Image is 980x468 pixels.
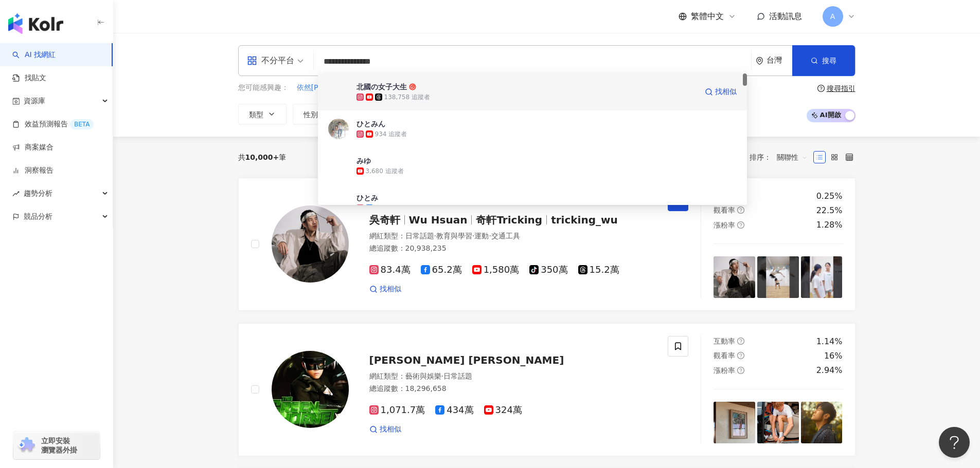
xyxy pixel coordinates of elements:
div: 台灣 [767,56,792,65]
span: 運動 [474,232,489,240]
div: 北國の女子大生 [357,82,407,92]
img: KOL Avatar [328,82,349,102]
span: question-circle [737,207,744,214]
span: rise [12,190,20,197]
span: · [489,232,491,240]
span: 漲粉率 [714,366,735,375]
span: 吳奇軒 [369,214,400,226]
span: 65.2萬 [421,265,462,275]
span: question-circle [737,367,744,374]
span: 1,071.7萬 [369,405,425,416]
img: KOL Avatar [328,156,349,176]
div: 2.94% [816,365,843,376]
img: post-image [714,256,755,298]
div: 23,929 追蹤者 [375,204,417,213]
span: 15.2萬 [578,265,619,275]
span: 趨勢分析 [24,182,52,205]
button: 類型 [238,104,287,124]
div: 934 追蹤者 [375,130,407,139]
span: appstore [247,55,257,66]
span: 找相似 [715,87,737,97]
a: 找貼文 [12,73,46,83]
img: post-image [714,402,755,443]
span: 搜尋 [822,57,836,65]
span: 83.4萬 [369,265,411,275]
div: 1.28% [816,219,843,231]
a: KOL Avatar[PERSON_NAME] [PERSON_NAME]網紅類型：藝術與娛樂·日常話題總追蹤數：18,296,6581,071.7萬434萬324萬找相似互動率question... [238,323,856,456]
img: post-image [801,256,843,298]
span: 324萬 [484,405,522,416]
a: 商案媒合 [12,142,54,153]
img: KOL Avatar [328,193,349,213]
iframe: Help Scout Beacon - Open [939,427,970,458]
span: · [441,372,443,380]
button: 依然[PERSON_NAME] [296,82,371,93]
a: searchAI 找網紅 [12,50,56,60]
div: 0.25% [816,191,843,202]
img: KOL Avatar [272,205,349,283]
span: 1,580萬 [472,265,520,275]
span: 350萬 [529,265,567,275]
a: 找相似 [369,424,401,435]
span: question-circle [737,338,744,345]
div: 3,680 追蹤者 [366,167,404,176]
div: 1.14% [816,336,843,347]
span: 漲粉率 [714,221,735,229]
span: 立即安裝 瀏覽器外掛 [41,436,77,455]
a: 找相似 [705,82,737,102]
a: KOL Avatar吳奇軒Wu Hsuan奇軒Trickingtricking_wu網紅類型：日常話題·教育與學習·運動·交通工具總追蹤數：20,938,23583.4萬65.2萬1,580萬3... [238,178,856,311]
a: chrome extension立即安裝 瀏覽器外掛 [13,432,100,459]
div: 138,758 追蹤者 [384,93,430,102]
img: KOL Avatar [272,351,349,428]
div: 總追蹤數 ： 18,296,658 [369,384,656,394]
a: 找相似 [369,284,401,294]
span: 觀看率 [714,351,735,360]
span: question-circle [737,352,744,359]
span: question-circle [817,85,825,92]
button: 性別 [293,104,341,124]
div: ひとみ [357,193,378,203]
div: 搜尋指引 [827,84,856,92]
span: 434萬 [435,405,473,416]
div: 總追蹤數 ： 20,938,235 [369,244,656,254]
span: question-circle [737,221,744,229]
span: 依然[PERSON_NAME] [297,83,371,93]
span: 日常話題 [405,232,434,240]
a: 洞察報告 [12,165,54,176]
div: ひとみん [357,119,385,129]
span: 日常話題 [443,372,472,380]
span: 類型 [249,110,263,119]
span: · [434,232,436,240]
span: 觀看率 [714,206,735,214]
img: chrome extension [16,437,37,454]
img: post-image [757,256,799,298]
span: 繁體中文 [691,11,724,22]
span: 交通工具 [491,232,520,240]
span: 關聯性 [777,149,808,165]
img: post-image [757,402,799,443]
span: 活動訊息 [769,11,802,21]
div: 共 筆 [238,153,287,161]
a: 效益預測報告BETA [12,119,94,129]
div: 22.5% [816,205,843,216]
span: 奇軒Tricking [476,214,542,226]
span: 性別 [304,110,318,119]
span: environment [756,57,763,65]
span: 您可能感興趣： [238,83,289,93]
span: 找相似 [380,424,401,435]
span: 教育與學習 [436,232,472,240]
div: 16% [824,350,843,362]
span: 競品分析 [24,205,52,228]
span: A [830,11,835,22]
span: 資源庫 [24,89,45,113]
div: 網紅類型 ： [369,231,656,241]
div: 排序： [750,149,813,165]
img: post-image [801,402,843,443]
img: KOL Avatar [328,119,349,139]
div: 網紅類型 ： [369,371,656,382]
span: 10,000+ [245,153,279,161]
button: 搜尋 [792,45,855,76]
span: [PERSON_NAME] [PERSON_NAME] [369,354,564,366]
span: 藝術與娛樂 [405,372,441,380]
span: Wu Hsuan [409,214,468,226]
